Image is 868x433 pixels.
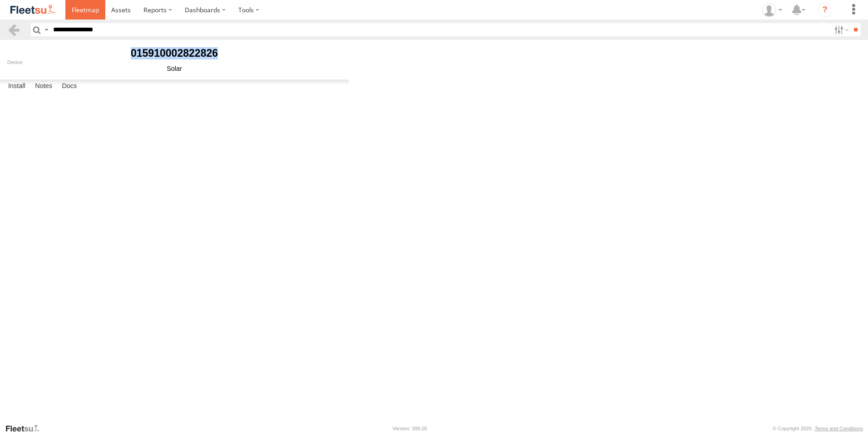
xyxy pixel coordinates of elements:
[7,59,341,65] div: Device
[43,23,50,36] label: Search Query
[818,3,832,17] i: ?
[4,80,30,93] label: Install
[773,426,863,431] div: © Copyright 2025 -
[831,23,850,36] label: Search Filter Options
[759,3,785,17] div: Taylor Hager
[393,426,427,431] div: Version: 306.00
[30,80,57,93] label: Notes
[9,4,56,16] img: fleetsu-logo-horizontal.svg
[815,426,863,431] a: Terms and Conditions
[7,65,341,72] div: Solar
[5,424,47,433] a: Visit our Website
[7,23,20,36] a: Back to previous Page
[57,80,81,93] label: Docs
[131,47,218,59] b: 015910002822826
